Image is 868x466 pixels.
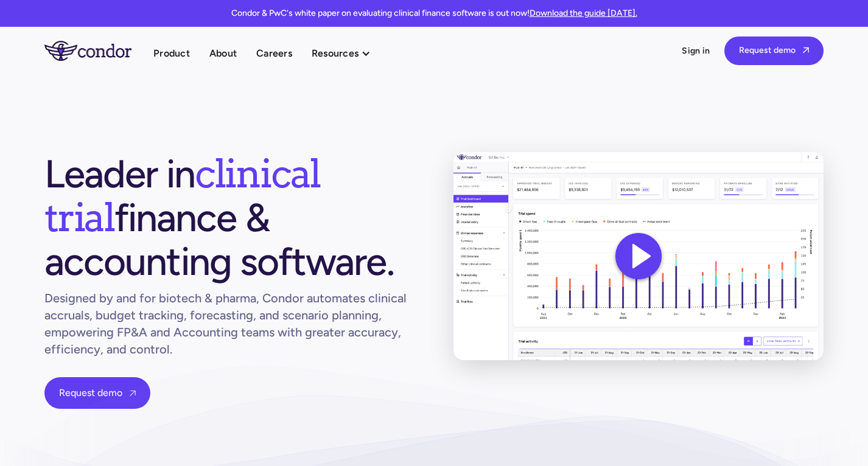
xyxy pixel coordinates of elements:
[530,8,637,18] a: Download the guide [DATE].
[231,7,637,19] p: Condor & PwC's white paper on evaluating clinical finance software is out now!
[44,377,150,409] a: Request demo
[256,45,292,61] a: Careers
[209,45,237,61] a: About
[130,389,136,397] span: 
[724,37,824,65] a: Request demo
[44,290,415,358] h1: Designed by and for biotech & pharma, Condor automates clinical accruals, budget tracking, foreca...
[44,150,320,241] span: clinical trial
[803,46,809,54] span: 
[312,45,383,61] div: Resources
[44,152,415,283] h1: Leader in finance & accounting software.
[682,45,710,57] a: Sign in
[312,45,359,61] div: Resources
[44,41,153,60] a: home
[153,45,190,61] a: Product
